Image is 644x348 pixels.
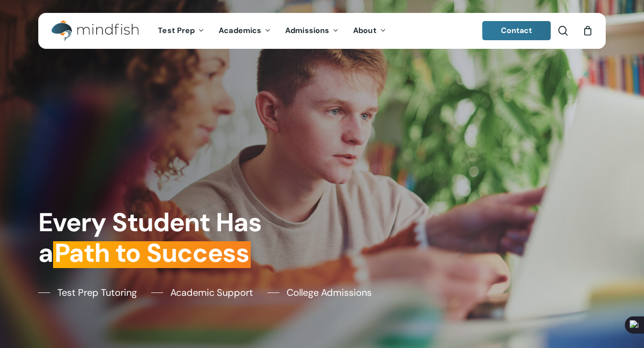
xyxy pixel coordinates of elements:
a: Admissions [278,27,346,35]
span: About [353,25,377,35]
em: Path to Success [53,236,251,270]
h1: Every Student Has a [38,207,316,269]
a: Academics [211,27,278,35]
span: Contact [501,25,533,35]
a: About [346,27,393,35]
span: Admissions [285,25,329,35]
a: College Admissions [267,285,372,300]
a: Test Prep Tutoring [38,285,137,300]
span: Academic Support [170,285,253,300]
span: Academics [219,25,261,35]
span: College Admissions [287,285,372,300]
span: Test Prep [158,25,195,35]
a: Contact [482,21,551,40]
a: Test Prep [151,27,211,35]
header: Main Menu [38,13,606,49]
a: Cart [582,25,593,36]
span: Test Prep Tutoring [57,285,137,300]
a: Academic Support [151,285,253,300]
nav: Main Menu [151,13,393,49]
